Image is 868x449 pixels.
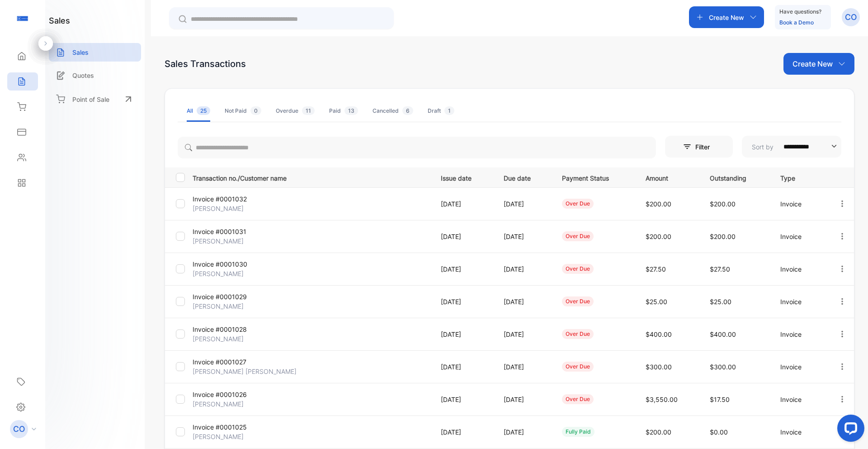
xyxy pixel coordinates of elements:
[302,106,315,115] span: 11
[646,330,672,338] span: $400.00
[752,142,774,152] p: Sort by
[710,265,730,273] span: $27.50
[250,106,261,115] span: 0
[49,43,141,62] a: Sales
[562,394,594,404] div: over due
[441,395,485,404] p: [DATE]
[193,334,272,344] p: [PERSON_NAME]
[783,53,854,75] button: Create New
[72,95,109,104] p: Point of Sale
[193,259,272,269] p: Invoice #0001030
[504,395,543,404] p: [DATE]
[504,264,543,274] p: [DATE]
[49,89,141,109] a: Point of Sale
[193,422,272,432] p: Invoice #0001025
[646,363,672,371] span: $300.00
[709,13,744,22] p: Create New
[193,172,429,183] p: Transaction no./Customer name
[710,298,731,306] span: $25.00
[441,264,485,274] p: [DATE]
[779,19,814,26] a: Book a Demo
[780,172,819,183] p: Type
[193,204,272,213] p: [PERSON_NAME]
[193,292,272,301] p: Invoice #0001029
[646,396,678,403] span: $3,550.00
[197,106,210,115] span: 25
[441,199,485,209] p: [DATE]
[710,363,736,371] span: $300.00
[402,106,413,115] span: 6
[193,236,272,246] p: [PERSON_NAME]
[646,428,671,436] span: $200.00
[13,423,25,435] p: CO
[72,71,94,80] p: Quotes
[504,362,543,372] p: [DATE]
[710,200,736,208] span: $200.00
[428,107,454,115] div: Draft
[72,48,89,57] p: Sales
[646,172,692,183] p: Amount
[193,390,272,399] p: Invoice #0001026
[845,11,857,23] p: CO
[562,172,627,183] p: Payment Status
[742,136,841,158] button: Sort by
[562,231,594,241] div: over due
[562,427,594,437] div: fully paid
[710,233,736,240] span: $200.00
[779,7,821,16] p: Have questions?
[646,200,671,208] span: $200.00
[193,269,272,278] p: [PERSON_NAME]
[780,330,819,339] p: Invoice
[780,362,819,372] p: Invoice
[646,298,667,306] span: $25.00
[562,296,594,306] div: over due
[441,232,485,241] p: [DATE]
[710,428,728,436] span: $0.00
[504,232,543,241] p: [DATE]
[193,325,272,334] p: Invoice #0001028
[276,107,315,115] div: Overdue
[49,66,141,85] a: Quotes
[710,396,730,403] span: $17.50
[329,107,358,115] div: Paid
[562,329,594,339] div: over due
[562,264,594,274] div: over due
[646,265,666,273] span: $27.50
[16,12,29,25] img: logo
[193,399,272,409] p: [PERSON_NAME]
[793,58,833,69] p: Create New
[193,367,297,376] p: [PERSON_NAME] [PERSON_NAME]
[193,432,272,441] p: [PERSON_NAME]
[187,107,210,115] div: All
[646,233,671,240] span: $200.00
[780,297,819,306] p: Invoice
[780,232,819,241] p: Invoice
[193,357,272,367] p: Invoice #0001027
[562,199,594,209] div: over due
[504,427,543,437] p: [DATE]
[165,57,246,71] div: Sales Transactions
[710,172,761,183] p: Outstanding
[193,301,272,311] p: [PERSON_NAME]
[710,330,736,338] span: $400.00
[193,194,272,204] p: Invoice #0001032
[193,227,272,236] p: Invoice #0001031
[504,199,543,209] p: [DATE]
[225,107,261,115] div: Not Paid
[562,362,594,372] div: over due
[441,330,485,339] p: [DATE]
[373,107,413,115] div: Cancelled
[780,427,819,437] p: Invoice
[780,199,819,209] p: Invoice
[441,297,485,306] p: [DATE]
[830,411,868,449] iframe: LiveChat chat widget
[842,6,860,28] button: CO
[344,106,358,115] span: 13
[689,6,764,28] button: Create New
[504,172,543,183] p: Due date
[504,330,543,339] p: [DATE]
[504,297,543,306] p: [DATE]
[780,264,819,274] p: Invoice
[780,395,819,404] p: Invoice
